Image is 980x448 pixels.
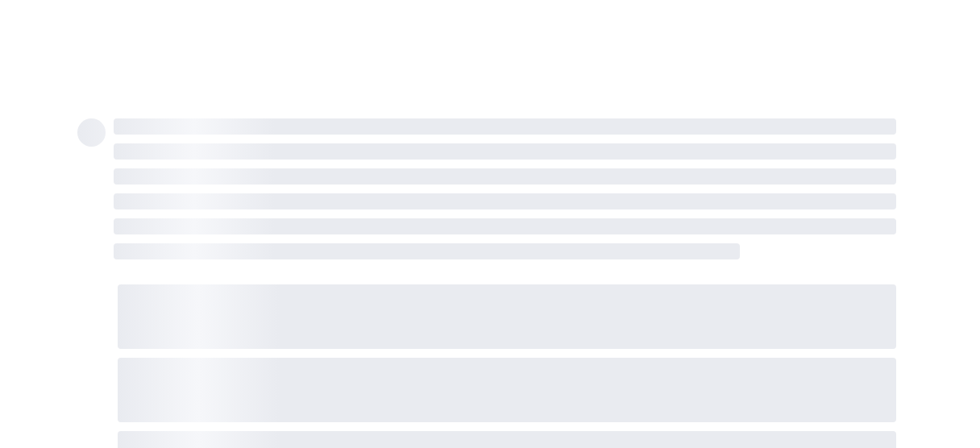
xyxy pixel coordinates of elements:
span: ‌ [114,143,896,160]
span: ‌ [114,243,740,259]
span: ‌ [114,118,896,135]
span: ‌ [114,218,896,234]
span: ‌ [118,284,896,349]
span: ‌ [114,193,896,209]
span: ‌ [118,358,896,422]
span: ‌ [114,168,896,185]
span: ‌ [77,118,106,147]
